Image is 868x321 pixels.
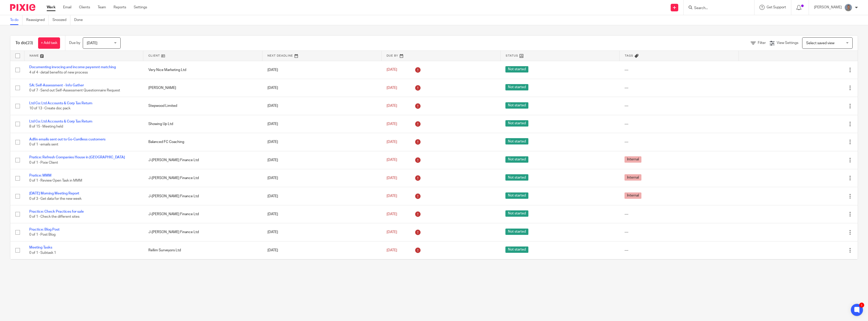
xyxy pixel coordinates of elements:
span: [DATE] [387,104,397,108]
td: J-[PERSON_NAME] Finance Ltd [143,169,262,187]
td: [DATE] [262,241,382,259]
a: Practice: Blog Post [29,228,60,231]
a: Snoozed [52,15,70,25]
img: Pixie [10,4,35,11]
span: View Settings [777,41,798,45]
span: Internal [625,174,641,181]
a: Adfin emails sent out to Go-Cardless customers [29,138,105,141]
a: Settings [134,5,147,10]
span: [DATE] [387,176,397,180]
a: Team [98,5,106,10]
a: Ltd Co: Ltd Accounts & Corp Tax Return [29,120,92,123]
a: Clients [79,5,90,10]
td: [PERSON_NAME] [143,79,262,97]
span: Not started [505,66,528,72]
td: Stepwood Limited [143,97,262,115]
td: [DATE] [262,187,382,205]
a: [DATE] Morning Meeting Report [29,192,79,195]
div: --- [625,212,734,217]
span: 0 of 1 · Pixie Client [29,161,58,164]
span: [DATE] [387,249,397,252]
span: [DATE] [387,86,397,90]
span: [DATE] [387,230,397,234]
span: [DATE] [387,158,397,162]
span: [DATE] [387,140,397,144]
span: 0 of 3 · Get data for the new week [29,197,82,201]
h1: To do [15,40,33,46]
span: Get Support [767,6,786,9]
a: Pratice: MMM [29,174,51,177]
a: Email [63,5,71,10]
td: J-[PERSON_NAME] Finance Ltd [143,151,262,169]
span: Not started [505,120,528,127]
span: Not started [505,84,528,90]
span: Not started [505,229,528,235]
span: Not started [505,174,528,181]
span: 0 of 1 · emails sent [29,143,58,146]
span: 4 of 4 · detail benefits of new process [29,71,88,74]
td: Rellim Surveyors Ltd [143,241,262,259]
input: Search [694,6,739,11]
a: To do [10,15,22,25]
td: [DATE] [262,61,382,79]
p: [PERSON_NAME] [814,5,842,10]
span: Not started [505,246,528,253]
td: J-[PERSON_NAME] Finance Ltd [143,205,262,223]
a: Ltd Co: Ltd Accounts & Corp Tax Return [29,102,92,105]
span: Not started [505,138,528,144]
td: J-[PERSON_NAME] Finance Ltd [143,223,262,241]
div: --- [625,121,734,127]
div: --- [625,103,734,108]
img: James%20Headshot.png [844,4,852,12]
span: [DATE] [387,122,397,126]
td: J-[PERSON_NAME] Finance Ltd [143,259,262,277]
td: [DATE] [262,169,382,187]
div: 1 [859,303,864,308]
span: Internal [625,192,641,199]
span: Internal [625,156,641,163]
div: --- [625,230,734,235]
div: --- [625,85,734,90]
span: (23) [26,41,33,45]
td: [DATE] [262,259,382,277]
td: Balanced FC Coaching [143,133,262,151]
span: Filter [758,41,766,45]
a: Work [47,5,56,10]
span: 0 of 1 · Post Blog [29,233,56,237]
span: 0 of 7 · Send out Self-Assessment Questionnaire Request [29,89,120,92]
a: + Add task [38,37,60,49]
p: Due by [69,40,80,45]
td: J-[PERSON_NAME] Finance Ltd [143,187,262,205]
a: Practice: Check Practices for sale [29,210,84,213]
a: Pratice: Refresh Companies House in [GEOGRAPHIC_DATA] [29,156,125,159]
td: [DATE] [262,205,382,223]
td: [DATE] [262,97,382,115]
td: [DATE] [262,133,382,151]
div: --- [625,67,734,72]
span: Not started [505,102,528,109]
a: Documenting invocing and income payemnt matching [29,65,116,69]
div: --- [625,248,734,253]
a: SA: Self-Assessment - Info Gather [29,84,84,87]
td: Showing Up Ltd [143,115,262,133]
td: Very Nice Marketing Ltd [143,61,262,79]
span: [DATE] [87,41,97,45]
span: 10 of 13 · Create doc pack [29,107,70,110]
td: [DATE] [262,151,382,169]
span: Not started [505,210,528,217]
span: [DATE] [387,212,397,216]
span: 8 of 15 · Meeting held [29,125,63,128]
div: --- [625,139,734,144]
span: 0 of 1 · Subtask 1 [29,251,56,255]
td: [DATE] [262,79,382,97]
td: [DATE] [262,223,382,241]
td: [DATE] [262,115,382,133]
span: Select saved view [806,41,834,45]
span: [DATE] [387,194,397,198]
span: [DATE] [387,68,397,72]
span: 0 of 1 · Check the different sites [29,215,79,218]
a: Reports [114,5,126,10]
a: Done [74,15,87,25]
span: Not started [505,156,528,163]
a: Meeting Tasks [29,246,52,249]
